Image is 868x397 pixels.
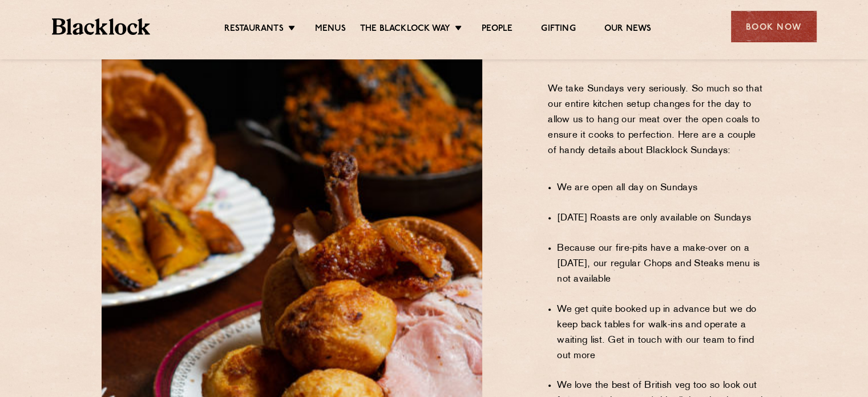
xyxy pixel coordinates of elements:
[360,23,450,36] a: The Blacklock Way
[731,11,817,42] div: Book Now
[482,23,512,36] a: People
[315,23,346,36] a: Menus
[557,302,766,364] li: We get quite booked up in advance but we do keep back tables for walk-ins and operate a waiting l...
[548,82,766,174] p: We take Sundays very seriously. So much so that our entire kitchen setup changes for the day to a...
[557,241,766,287] li: Because our fire-pits have a make-over on a [DATE], our regular Chops and Steaks menu is not avai...
[541,23,575,36] a: Gifting
[52,18,151,35] img: BL_Textured_Logo-footer-cropped.svg
[557,181,766,196] li: We are open all day on Sundays
[604,23,652,36] a: Our News
[557,211,766,226] li: [DATE] Roasts are only available on Sundays
[224,23,284,36] a: Restaurants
